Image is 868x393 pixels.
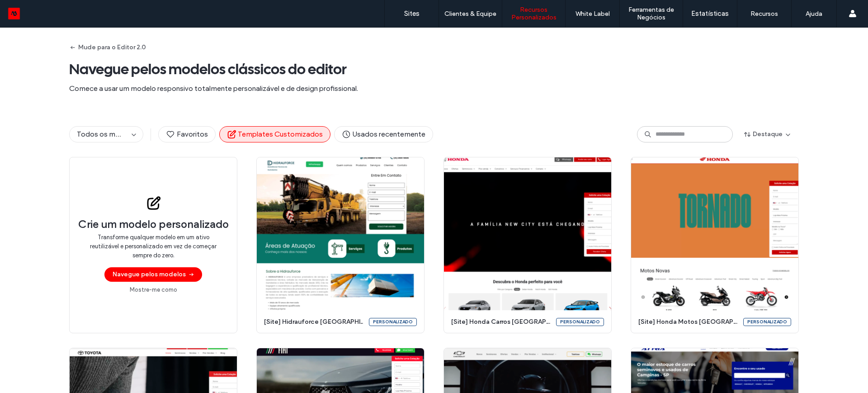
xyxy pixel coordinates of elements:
label: Estatísticas [691,9,729,18]
button: Templates Customizados [219,126,330,142]
span: [site] hidrauforce [GEOGRAPHIC_DATA] [264,317,363,327]
div: Personalizado [556,318,604,326]
span: Templates Customizados [227,129,323,139]
button: Navegue pelos modelos [104,267,202,282]
a: Mostre-me como [130,285,177,294]
span: [site] honda carros [GEOGRAPHIC_DATA] [451,317,551,327]
div: Personalizado [743,318,791,326]
div: Personalizado [369,318,417,326]
label: Ajuda [806,10,822,18]
label: White Label [576,10,610,18]
span: Crie um modelo personalizado [78,218,229,231]
button: Usados recentemente [334,126,433,142]
label: Recursos [750,10,778,18]
button: Destaque [736,127,799,142]
label: Recursos Personalizados [502,6,565,21]
label: Sites [404,9,420,18]
label: Ferramentas de Negócios [620,6,683,21]
span: Navegue pelos modelos clássicos do editor [69,60,799,78]
button: Todos os modelos [70,127,128,142]
span: Usados recentemente [342,129,425,139]
span: Todos os modelos [77,130,138,138]
label: Clientes & Equipe [444,10,496,18]
button: Mude para o Editor 2.0 [69,40,146,55]
span: Comece a usar um modelo responsivo totalmente personalizável e de design profissional. [69,84,799,94]
button: Favoritos [158,126,216,142]
span: Favoritos [166,129,208,139]
span: [site] honda motos [GEOGRAPHIC_DATA] [638,317,738,327]
span: Transforme qualquer modelo em um ativo reutilizável e personalizado em vez de começar sempre do z... [88,233,219,260]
